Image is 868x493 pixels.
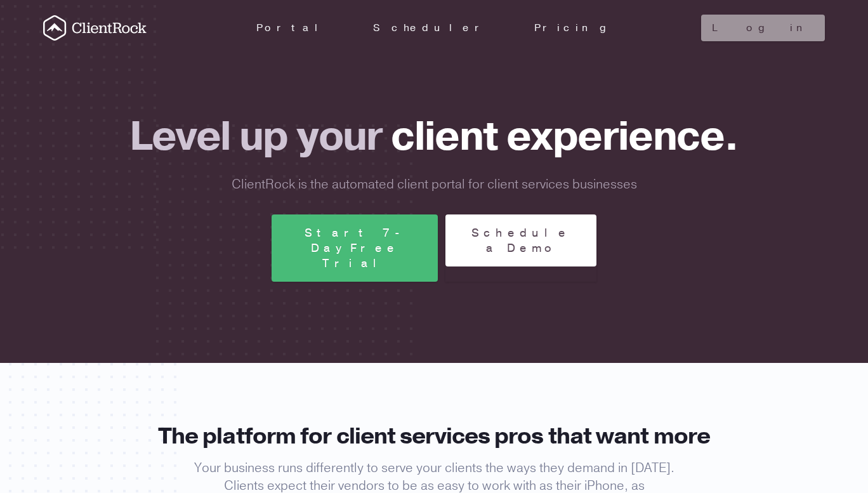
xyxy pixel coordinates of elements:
span: client experience. [391,109,739,164]
a: Portal [256,21,328,35]
h2: Level up your [43,112,825,162]
a: Log in [701,15,825,41]
h3: The platform for client services pros that want more [48,424,820,449]
a: Scheduler [373,21,489,35]
a: Go to the homepage [43,15,147,41]
svg: ClientRock Logo [43,15,147,41]
a: Start 7-Day Free Trial [272,214,438,282]
a: Pricing [534,21,612,35]
p: ClientRock is the automated client portal for client services businesses [190,175,678,194]
a: Schedule a Demo [445,214,596,266]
